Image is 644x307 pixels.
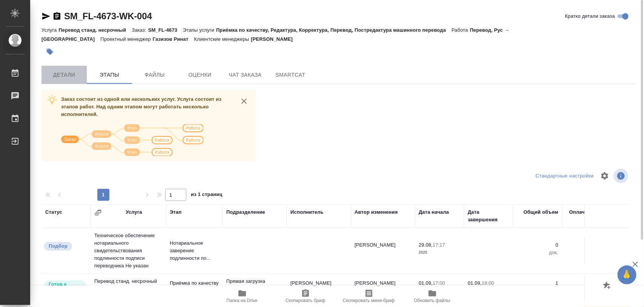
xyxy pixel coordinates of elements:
p: [PERSON_NAME] [251,36,298,42]
div: Общий объем [524,208,558,216]
button: Скопировать мини-бриф [337,286,401,307]
span: Посмотреть информацию [614,169,630,183]
p: 29.08, [419,242,433,248]
button: Скопировать ссылку для ЯМессенджера [41,12,51,21]
p: Приёмка по качеству, Редактура, Корректура, Перевод, Постредактура машинного перевода [216,27,452,33]
p: Газизов Ринат [153,36,194,42]
span: из 1 страниц [191,190,223,201]
p: 2025 [419,249,460,256]
p: Работа [452,27,470,33]
button: Сгруппировать [94,209,102,216]
span: Обновить файлы [414,298,450,303]
button: Скопировать ссылку [52,12,61,21]
td: Техническое обеспечение нотариального свидетельствования подлинности подписи переводчика Не указан [91,228,166,273]
span: Детали [46,70,82,80]
p: SM_FL-4673 [148,27,183,33]
div: Автор изменения [355,208,398,216]
div: Исполнитель [290,208,324,216]
button: Папка на Drive [211,286,274,307]
span: Заказ состоит из одной или нескольких услуг. Услуга состоит из этапов работ. Над одним этапом мог... [61,96,221,117]
td: [PERSON_NAME] [351,238,415,264]
a: SM_FL-4673-WK-004 [64,11,152,21]
p: 1 [517,279,558,287]
td: Перевод станд. несрочный Рус → [GEOGRAPHIC_DATA] [91,274,166,304]
div: Статус [45,208,62,216]
p: Перевод станд. несрочный [58,27,132,33]
span: Чат заказа [227,70,263,80]
p: Этапы услуги [183,27,216,33]
div: Дата завершения [468,208,509,224]
p: 18:00 [482,280,494,286]
p: Нотариальное заверение подлинности по... [170,239,219,262]
p: док. [566,249,607,256]
p: Клиентские менеджеры [194,36,251,42]
p: 01.09, [468,280,482,286]
p: Заказ: [132,27,148,33]
p: Готов к работе [49,281,81,296]
span: Этапы [91,70,128,80]
span: Скопировать бриф [286,298,325,303]
span: Файлы [137,70,173,80]
span: Оценки [182,70,218,80]
div: Подразделение [226,208,265,216]
div: Оплачиваемый объем [566,208,607,224]
div: Этап [170,208,181,216]
span: Скопировать мини-бриф [343,298,395,303]
span: Папка на Drive [227,298,258,303]
button: Добавить оценку [601,279,614,292]
span: 🙏 [621,267,633,283]
button: close [238,96,250,107]
p: Приёмка по качеству [170,279,219,287]
span: Кратко детали заказа [565,12,615,20]
p: 0 [517,241,558,249]
button: 🙏 [618,265,636,284]
span: SmartCat [272,70,309,80]
p: 17:17 [433,242,445,248]
div: Услуга [126,208,142,216]
span: Настроить таблицу [596,167,614,185]
p: 1 [566,279,607,287]
div: Дата начала [419,208,449,216]
td: Прямая загрузка (шаблонные документы) [223,274,287,304]
p: Проектный менеджер [100,36,152,42]
button: Обновить файлы [401,286,464,307]
td: [PERSON_NAME] [287,276,351,302]
td: [PERSON_NAME] [351,276,415,302]
p: док. [517,249,558,256]
p: 0 [566,241,607,249]
button: Добавить тэг [41,43,58,60]
div: split button [534,170,596,182]
p: Подбор [49,242,68,250]
p: 01.09, [419,280,433,286]
p: 17:00 [433,280,445,286]
p: Услуга [41,27,58,33]
button: Скопировать бриф [274,286,337,307]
